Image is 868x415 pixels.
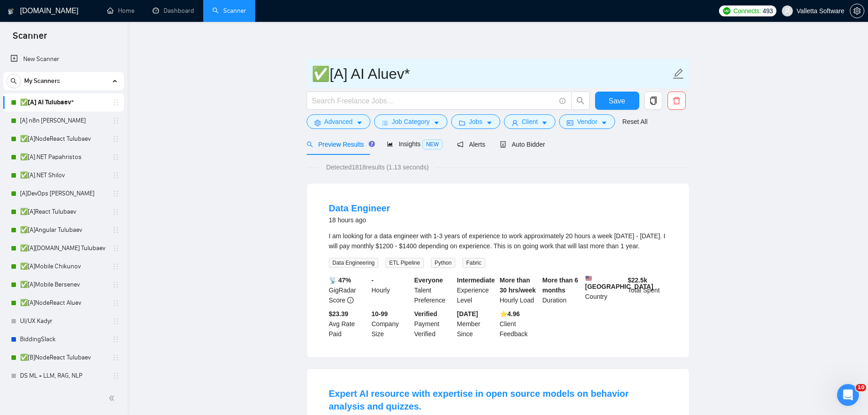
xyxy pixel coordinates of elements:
b: $23.39 [329,310,349,318]
a: dashboardDashboard [153,7,194,15]
div: Payment Verified [412,309,455,339]
span: notification [457,141,463,148]
a: ✅[A].NET Papahristos [20,148,107,166]
a: ✅[A]Mobile Chikunov [20,257,107,276]
div: Talent Preference [412,275,455,305]
div: Total Spent [626,275,669,305]
span: holder [112,135,119,143]
a: ✅[A]Angular Tulubaev [20,221,107,239]
span: holder [112,354,119,361]
span: holder [112,336,119,343]
a: ✅[A][DOMAIN_NAME] Tulubaev [20,239,107,257]
span: caret-down [541,119,548,126]
span: 10 [856,384,866,391]
div: Duration [540,275,583,305]
span: ETL Pipeline [385,258,424,268]
span: Python [431,258,455,268]
a: ✅[A]Mobile Bersenev [20,276,107,294]
span: double-left [108,394,118,403]
span: caret-down [486,119,493,126]
a: ✅[B]NodeReact Tulubaev [20,348,107,367]
span: copy [645,97,662,105]
span: info-circle [560,98,565,104]
span: Connects: [733,6,760,16]
span: caret-down [601,119,607,126]
button: barsJob Categorycaret-down [374,114,447,129]
b: ⭐️ 4.96 [500,310,520,318]
span: holder [112,281,119,288]
button: Save [595,92,639,110]
span: setting [314,119,321,126]
span: user [512,119,518,126]
input: Search Freelance Jobs... [312,95,555,107]
span: holder [112,190,119,197]
span: Scanner [5,29,54,48]
div: I am looking for a data engineer with 1-3 years of experience to work approximately 20 hours a we... [329,231,667,251]
span: holder [112,208,119,215]
button: idcardVendorcaret-down [559,114,615,129]
b: Everyone [414,277,443,284]
span: Jobs [469,117,483,127]
span: bars [382,119,388,126]
a: UI/UX Kadyr [20,312,107,330]
img: upwork-logo.png [723,7,730,15]
div: Member Since [455,309,498,339]
a: New Scanner [10,50,117,68]
div: Client Feedback [498,309,541,339]
img: 🇺🇸 [586,275,592,282]
span: Detected 1818 results (1.13 seconds) [320,162,435,172]
div: GigRadar Score [327,275,370,305]
span: caret-down [356,119,363,126]
button: settingAdvancedcaret-down [307,114,370,129]
div: Avg Rate Paid [327,309,370,339]
b: Verified [414,310,437,318]
a: homeHome [107,7,134,15]
div: Hourly Load [498,275,541,305]
button: copy [644,92,663,110]
span: holder [112,318,119,325]
span: idcard [567,119,573,126]
span: holder [112,245,119,252]
button: search [571,92,590,110]
span: info-circle [347,297,354,303]
a: BiddingSlack [20,330,107,348]
span: Insights [387,140,442,148]
span: Client [522,117,538,127]
span: folder [459,119,465,126]
span: Fabric [462,258,485,268]
iframe: Intercom live chat [837,384,859,406]
a: [A] n8n [PERSON_NAME] [20,112,107,130]
a: Data Engineer [329,203,390,213]
span: holder [112,372,119,379]
span: Auto Bidder [500,141,545,148]
span: search [307,141,313,148]
span: Vendor [577,117,597,127]
span: My Scanners [24,72,60,90]
b: More than 6 months [542,277,578,294]
div: Hourly [370,275,412,305]
img: logo [8,4,14,19]
a: ✅[A] AI Tulubaev* [20,93,107,112]
span: user [784,8,791,14]
button: delete [668,92,686,110]
a: DS ML + LLM, RAG, NLP [20,367,107,385]
a: ✅[A]NodeReact Tulubaev [20,130,107,148]
li: New Scanner [3,50,124,68]
b: 10-99 [371,310,388,318]
span: holder [112,154,119,161]
b: 📡 47% [329,277,351,284]
span: caret-down [433,119,440,126]
span: 493 [763,6,773,16]
span: Preview Results [307,141,372,148]
span: edit [673,68,684,80]
span: Save [609,95,625,107]
a: ✅[A]React Tulubaev [20,203,107,221]
span: search [7,78,21,84]
a: Expert AI resource with expertise in open source models on behavior analysis and quizzes. [329,389,629,411]
b: Intermediate [457,277,495,284]
b: [DATE] [457,310,478,318]
span: Advanced [324,117,353,127]
span: holder [112,263,119,270]
div: Experience Level [455,275,498,305]
span: holder [112,172,119,179]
